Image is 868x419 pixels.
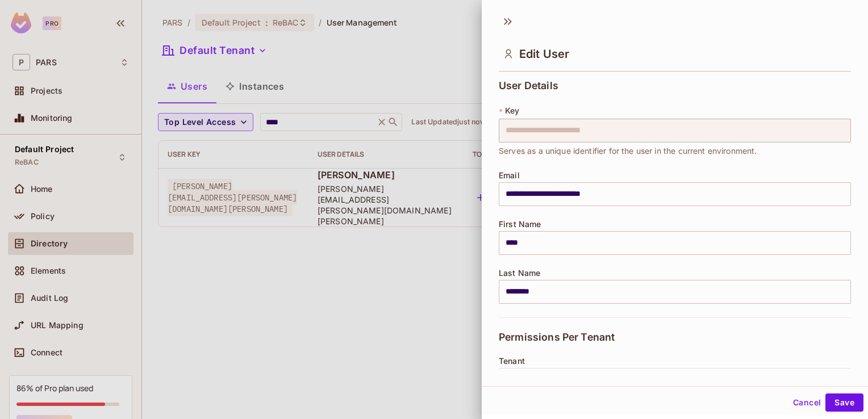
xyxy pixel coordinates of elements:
[499,368,851,392] button: Default Tenant
[499,269,540,278] span: Last Name
[788,393,825,412] button: Cancel
[499,171,520,180] span: Email
[519,47,569,61] span: Edit User
[825,393,863,412] button: Save
[499,145,757,157] span: Serves as a unique identifier for the user in the current environment.
[505,106,519,115] span: Key
[499,220,541,229] span: First Name
[499,80,558,91] span: User Details
[499,332,615,343] span: Permissions Per Tenant
[499,357,525,366] span: Tenant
